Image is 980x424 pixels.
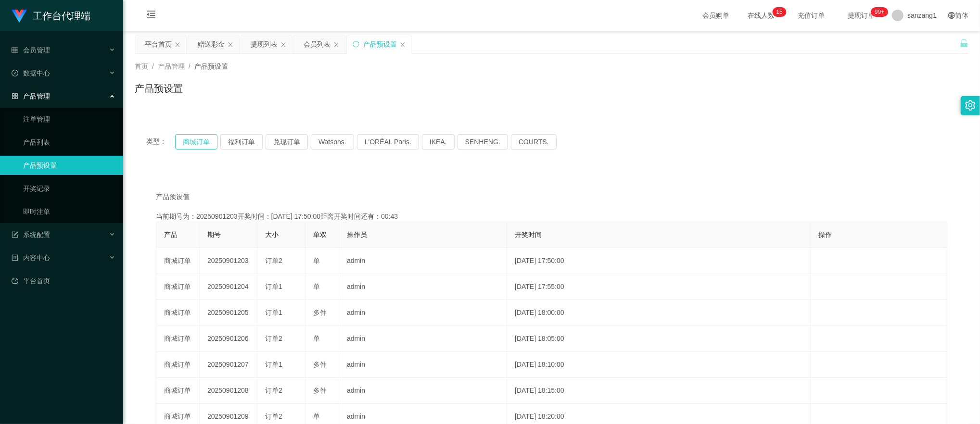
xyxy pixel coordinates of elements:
[12,254,50,262] span: 内容中心
[135,62,148,70] span: 首页
[265,283,282,290] span: 订单1
[313,309,327,316] span: 多件
[313,283,320,290] span: 单
[793,12,829,19] span: 充值订单
[313,257,320,264] span: 单
[12,69,50,77] span: 数据中心
[23,110,115,129] a: 注单管理
[507,274,811,300] td: [DATE] 17:55:00
[507,326,811,352] td: [DATE] 18:05:00
[12,47,18,53] i: 图标: table
[511,134,557,150] button: COURTS.
[251,35,278,53] div: 提现列表
[265,387,282,394] span: 订单2
[156,352,200,378] td: 商城订单
[135,81,183,96] h1: 产品预设置
[175,134,217,150] button: 商城订单
[304,35,331,53] div: 会员列表
[12,271,115,290] a: 图标: dashboard平台首页
[280,42,286,48] i: 图标: close
[422,134,455,150] button: IKEA.
[220,134,263,150] button: 福利订单
[200,378,257,404] td: 20250901208
[145,35,172,53] div: 平台首页
[156,378,200,404] td: 商城订单
[152,62,154,70] span: /
[200,274,257,300] td: 20250901204
[12,70,18,76] i: 图标: check-circle-o
[339,274,507,300] td: admin
[198,35,225,53] div: 赠送彩金
[353,41,359,48] i: 图标: sync
[228,42,233,48] i: 图标: close
[779,7,783,17] p: 5
[164,231,178,238] span: 产品
[313,387,327,394] span: 多件
[23,133,115,152] a: 产品列表
[400,42,406,48] i: 图标: close
[12,231,18,238] i: 图标: form
[189,62,191,70] span: /
[12,46,50,54] span: 会员管理
[207,231,221,238] span: 期号
[776,7,780,17] p: 1
[23,156,115,175] a: 产品预设置
[313,412,320,420] span: 单
[156,248,200,274] td: 商城订单
[200,326,257,352] td: 20250901206
[12,254,18,261] i: 图标: profile
[12,92,50,100] span: 产品管理
[363,35,397,53] div: 产品预设置
[871,7,888,17] sup: 1048
[458,134,508,150] button: SENHENG.
[339,300,507,326] td: admin
[194,62,228,70] span: 产品预设置
[948,12,955,19] i: 图标: global
[156,212,947,222] div: 当前期号为：20250901203开奖时间：[DATE] 17:50:00距离开奖时间还有：00:43
[33,0,90,31] h1: 工作台代理端
[12,93,18,100] i: 图标: appstore-o
[156,274,200,300] td: 商城订单
[200,300,257,326] td: 20250901205
[313,361,327,368] span: 多件
[12,10,27,23] img: logo.9652507e.png
[339,352,507,378] td: admin
[200,248,257,274] td: 20250901203
[311,134,354,150] button: Watsons.
[156,326,200,352] td: 商城订单
[23,179,115,198] a: 开奖记录
[515,231,542,238] span: 开奖时间
[507,352,811,378] td: [DATE] 18:10:00
[175,42,180,48] i: 图标: close
[265,412,282,420] span: 订单2
[743,12,779,19] span: 在线人数
[965,100,976,111] i: 图标: setting
[347,231,367,238] span: 操作员
[313,335,320,342] span: 单
[507,378,811,404] td: [DATE] 18:15:00
[156,192,190,202] span: 产品预设值
[339,326,507,352] td: admin
[265,361,282,368] span: 订单1
[818,231,832,238] span: 操作
[265,231,279,238] span: 大小
[12,12,90,19] a: 工作台代理端
[339,378,507,404] td: admin
[843,12,879,19] span: 提现订单
[265,309,282,316] span: 订单1
[773,7,787,17] sup: 15
[12,231,50,238] span: 系统配置
[146,134,175,150] span: 类型：
[339,248,507,274] td: admin
[265,257,282,264] span: 订单2
[960,39,968,48] i: 图标: unlock
[156,300,200,326] td: 商城订单
[158,62,185,70] span: 产品管理
[507,248,811,274] td: [DATE] 17:50:00
[507,300,811,326] td: [DATE] 18:00:00
[333,42,339,48] i: 图标: close
[266,134,308,150] button: 兑现订单
[265,335,282,342] span: 订单2
[357,134,419,150] button: L'ORÉAL Paris.
[135,0,167,31] i: 图标: menu-fold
